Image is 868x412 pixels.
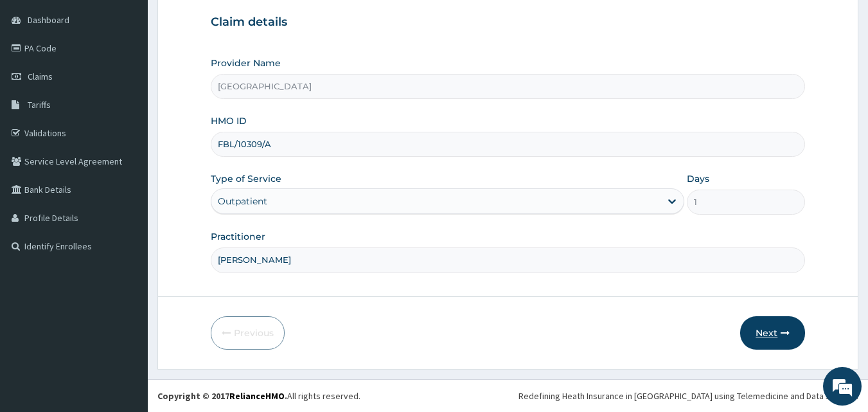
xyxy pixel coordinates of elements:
[157,390,287,402] strong: Copyright © 2017 .
[28,14,69,26] span: Dashboard
[211,230,265,243] label: Practitioner
[75,124,177,254] span: We're online!
[24,64,52,96] img: d_794563401_company_1708531726252_794563401
[28,71,53,82] span: Claims
[211,57,281,69] label: Provider Name
[211,6,242,37] div: Minimize live chat window
[211,316,285,350] button: Previous
[6,275,245,320] textarea: Type your message and hit 'Enter'
[211,247,806,273] input: Enter Name
[211,172,281,185] label: Type of Service
[518,390,858,402] div: Redefining Heath Insurance in [GEOGRAPHIC_DATA] using Telemedicine and Data Science!
[229,390,285,402] a: RelianceHMO
[218,195,267,208] div: Outpatient
[687,172,709,185] label: Days
[740,316,805,350] button: Next
[148,379,868,412] footer: All rights reserved.
[67,72,216,89] div: Chat with us now
[211,114,247,127] label: HMO ID
[211,132,806,157] input: Enter HMO ID
[211,15,806,30] h3: Claim details
[28,99,51,111] span: Tariffs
